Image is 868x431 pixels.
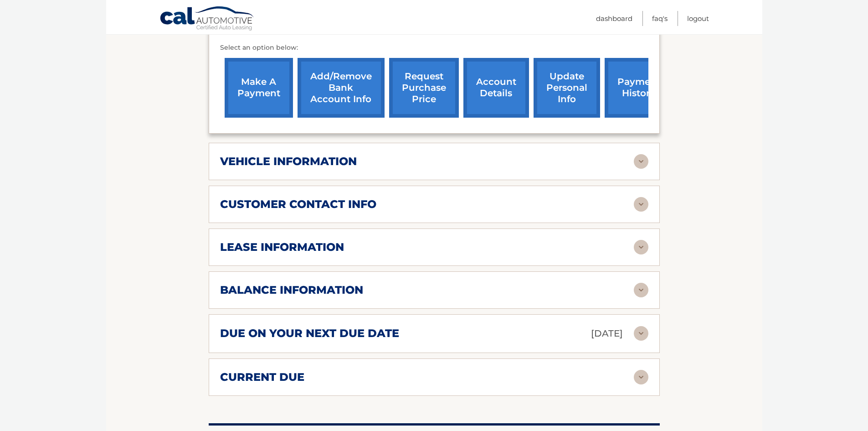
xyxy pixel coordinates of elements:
h2: balance information [220,283,363,297]
a: make a payment [225,58,293,118]
a: request purchase price [389,58,459,118]
h2: lease information [220,240,344,254]
h2: vehicle information [220,155,357,168]
img: accordion-rest.svg [634,154,648,169]
a: Add/Remove bank account info [298,58,385,118]
img: accordion-rest.svg [634,370,648,384]
img: accordion-rest.svg [634,326,648,341]
a: account details [463,58,529,118]
h2: current due [220,370,304,384]
img: accordion-rest.svg [634,197,648,212]
a: payment history [605,58,673,118]
a: FAQ's [652,11,668,26]
a: Dashboard [596,11,632,26]
a: update personal info [534,58,600,118]
h2: customer contact info [220,197,376,211]
a: Cal Automotive [159,6,255,32]
a: Logout [687,11,709,26]
img: accordion-rest.svg [634,283,648,297]
p: [DATE] [591,326,623,342]
h2: due on your next due date [220,327,399,340]
img: accordion-rest.svg [634,240,648,254]
p: Select an option below: [220,42,648,53]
